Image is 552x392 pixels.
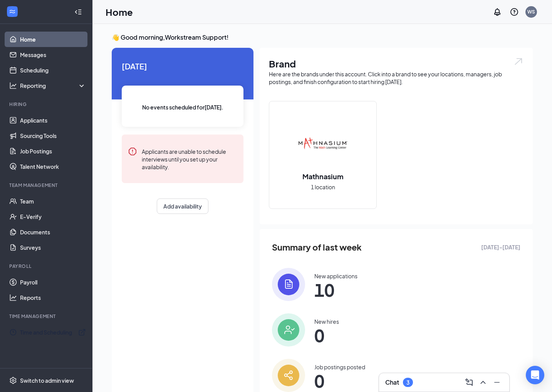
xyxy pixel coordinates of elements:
[526,366,544,384] div: Open Intercom Messenger
[20,377,74,384] div: Switch to admin view
[20,290,86,305] a: Reports
[20,32,86,47] a: Home
[128,147,137,156] svg: Error
[492,378,502,387] svg: Minimize
[9,377,17,384] svg: Settings
[311,183,335,191] span: 1 location
[298,119,347,168] img: Mathnasium
[20,62,86,78] a: Scheduling
[9,101,84,108] div: Hiring
[314,328,339,342] span: 0
[20,82,86,89] div: Reporting
[314,318,339,325] div: New hires
[269,57,523,70] h1: Brand
[9,263,84,269] div: Payroll
[20,47,86,62] a: Messages
[20,113,86,128] a: Applicants
[481,243,520,251] span: [DATE] - [DATE]
[314,363,365,371] div: Job postings posted
[527,8,535,15] div: WS
[385,378,399,387] h3: Chat
[478,378,488,387] svg: ChevronUp
[463,376,475,389] button: ComposeMessage
[295,172,351,181] h2: Mathnasium
[9,182,84,188] div: Team Management
[20,128,86,143] a: Sourcing Tools
[20,159,86,174] a: Talent Network
[20,193,86,209] a: Team
[142,103,223,111] span: No events scheduled for [DATE] .
[9,82,17,89] svg: Analysis
[74,8,82,16] svg: Collapse
[20,224,86,240] a: Documents
[477,376,489,389] button: ChevronUp
[272,313,305,347] img: icon
[406,379,409,386] div: 3
[20,274,86,290] a: Payroll
[8,8,16,15] svg: WorkstreamLogo
[122,60,243,72] span: [DATE]
[491,376,503,389] button: Minimize
[314,272,357,280] div: New applications
[20,209,86,224] a: E-Verify
[20,325,86,340] a: Time and SchedulingExternalLink
[314,374,365,388] span: 0
[112,33,533,42] h3: 👋 Good morning, Workstream Support !
[20,143,86,159] a: Job Postings
[9,313,84,320] div: TIME MANAGEMENT
[269,70,523,86] div: Here are the brands under this account. Click into a brand to see your locations, managers, job p...
[20,240,86,255] a: Surveys
[314,283,357,297] span: 10
[510,7,519,17] svg: QuestionInfo
[106,5,133,19] h1: Home
[272,268,305,301] img: icon
[493,7,502,17] svg: Notifications
[142,147,237,171] div: Applicants are unable to schedule interviews until you set up your availability.
[465,378,474,387] svg: ComposeMessage
[272,359,305,392] img: icon
[157,199,208,214] button: Add availability
[513,57,523,66] img: open.6027fd2a22e1237b5b06.svg
[272,241,362,254] span: Summary of last week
